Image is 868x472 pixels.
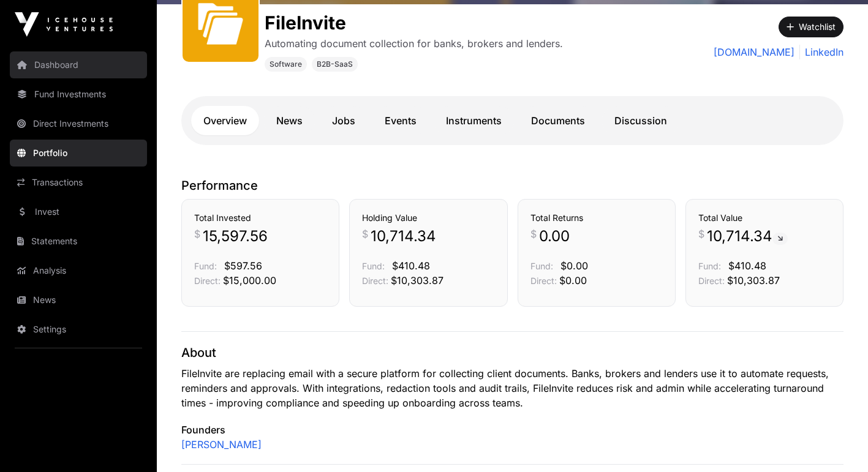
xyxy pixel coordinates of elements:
[698,275,725,286] span: Direct:
[223,274,276,287] span: $15,000.00
[714,45,794,59] a: [DOMAIN_NAME]
[530,275,557,286] span: Direct:
[265,36,563,51] p: Automating document collection for banks, brokers and lenders.
[10,257,147,284] a: Analysis
[779,17,843,37] button: Watchlist
[181,437,262,452] a: [PERSON_NAME]
[191,106,834,135] nav: Tabs
[10,228,147,255] a: Statements
[10,316,147,343] a: Settings
[698,212,831,224] h3: Total Value
[10,169,147,196] a: Transactions
[203,227,268,246] span: 15,597.56
[530,212,663,224] h3: Total Returns
[10,287,147,313] a: News
[264,106,315,135] a: News
[10,81,147,108] a: Fund Investments
[530,227,537,241] span: $
[560,260,588,272] span: $0.00
[191,106,259,135] a: Overview
[317,59,353,69] span: B2B-SaaS
[194,275,221,286] span: Direct:
[698,227,704,241] span: $
[602,106,679,135] a: Discussion
[530,261,553,271] span: Fund:
[391,274,443,287] span: $10,303.87
[10,51,147,78] a: Dashboard
[519,106,597,135] a: Documents
[372,106,429,135] a: Events
[434,106,514,135] a: Instruments
[265,12,563,34] h1: FileInvite
[10,140,147,167] a: Portfolio
[559,274,587,287] span: $0.00
[698,261,721,271] span: Fund:
[707,227,788,246] span: 10,714.34
[392,260,430,272] span: $410.48
[194,261,217,271] span: Fund:
[728,260,766,272] span: $410.48
[799,45,843,59] a: LinkedIn
[181,366,843,410] p: FileInvite are replacing email with a secure platform for collecting client documents. Banks, bro...
[194,227,200,241] span: $
[371,227,436,246] span: 10,714.34
[362,261,385,271] span: Fund:
[362,212,494,224] h3: Holding Value
[539,227,570,246] span: 0.00
[362,275,388,286] span: Direct:
[320,106,368,135] a: Jobs
[270,59,302,69] span: Software
[181,177,843,194] p: Performance
[15,12,113,37] img: Icehouse Ventures Logo
[727,274,780,287] span: $10,303.87
[224,260,262,272] span: $597.56
[10,198,147,225] a: Invest
[10,110,147,137] a: Direct Investments
[181,344,843,361] p: About
[807,413,868,472] iframe: Chat Widget
[362,227,368,241] span: $
[194,212,326,224] h3: Total Invested
[181,422,843,437] p: Founders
